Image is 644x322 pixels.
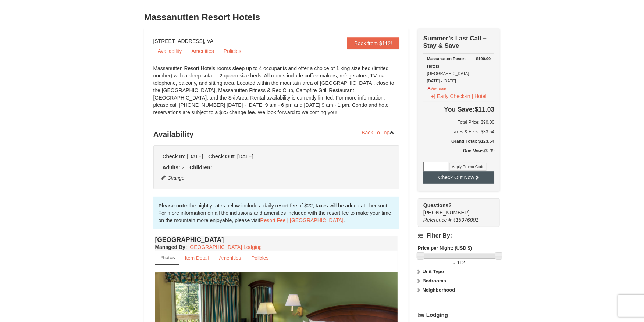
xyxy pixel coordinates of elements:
span: [DATE] [187,153,203,159]
a: Book from $112! [347,37,400,49]
span: 0 [214,164,217,170]
span: 2 [182,164,185,170]
strong: Questions? [423,202,452,208]
strong: Bedrooms [423,278,446,283]
h4: [GEOGRAPHIC_DATA] [155,236,398,243]
small: Amenities [219,255,241,261]
span: You Save: [444,106,475,113]
strong: Summer’s Last Call – Stay & Save [423,35,487,49]
div: the nightly rates below include a daily resort fee of $22, taxes will be added at checkout. For m... [153,197,400,229]
strong: Due Now: [463,148,483,153]
a: Amenities [187,46,218,57]
a: Policies [219,46,246,57]
a: Back To Top [357,127,400,138]
a: Lodging [418,308,500,322]
button: Remove [427,83,447,92]
div: Massanutten Resort Hotels rooms sleep up to 4 occupants and offer a choice of 1 king size bed (li... [153,65,400,123]
span: 112 [457,260,465,265]
h3: Massanutten Resort Hotels [144,10,500,25]
a: Photos [155,251,179,265]
h5: Grand Total: $123.54 [423,138,494,145]
small: Item Detail [185,255,209,261]
a: Policies [246,251,273,265]
h6: Total Price: $90.00 [423,119,494,126]
div: [GEOGRAPHIC_DATA] [DATE] - [DATE] [427,55,491,84]
span: 415976001 [453,217,478,223]
div: $0.00 [423,147,494,162]
small: Photos [160,255,175,260]
span: Managed By [155,244,185,250]
a: Resort Fee | [GEOGRAPHIC_DATA] [260,217,344,223]
strong: Massanutten Resort Hotels [427,57,466,68]
strong: : [155,244,187,250]
span: Reference # [423,217,451,223]
strong: Unit Type [423,269,444,274]
strong: Price per Night: (USD $) [418,245,472,251]
button: [+] Early Check-in | Hotel [427,92,489,100]
strong: Check In: [163,153,186,159]
strong: Check Out: [208,153,236,159]
button: Apply Promo Code [449,163,487,171]
a: Availability [153,46,186,57]
strong: Please note: [159,203,189,209]
a: [GEOGRAPHIC_DATA] Lodging [189,244,262,250]
strong: Adults: [163,164,180,170]
button: Change [161,174,185,182]
span: [PHONE_NUMBER] [423,202,487,216]
span: 0 [453,260,455,265]
small: Policies [251,255,268,261]
h4: Filter By: [418,232,500,239]
button: Check Out Now [423,171,494,183]
a: Amenities [214,251,246,265]
label: - [418,259,500,266]
h4: $11.03 [423,106,494,113]
div: Taxes & Fees: $33.54 [423,128,494,135]
del: $100.00 [476,57,491,61]
strong: Neighborhood [423,287,455,293]
h3: Availability [153,127,400,142]
strong: Children: [189,164,212,170]
span: [DATE] [237,153,253,159]
a: Item Detail [180,251,214,265]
